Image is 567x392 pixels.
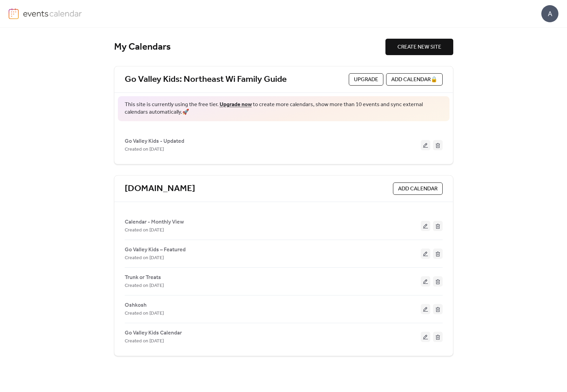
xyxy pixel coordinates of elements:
span: Upgrade [354,76,378,84]
img: logo [9,8,19,19]
span: ADD CALENDAR [398,185,437,193]
div: A [541,5,558,22]
span: Calendar - Monthly View [125,218,184,226]
span: This site is currently using the free tier. to create more calendars, show more than 10 events an... [125,101,443,116]
a: Go Valley Kids – Featured [125,248,186,252]
a: [DOMAIN_NAME] [125,183,195,194]
span: Trunk or Treats [125,274,161,282]
span: Go Valley Kids - Updated [125,137,184,146]
span: Created on [DATE] [125,309,164,318]
button: ADD CALENDAR [393,182,443,195]
span: Created on [DATE] [125,254,164,262]
img: logo-type [23,8,82,18]
a: Calendar - Monthly View [125,220,184,224]
button: CREATE NEW SITE [385,39,453,55]
span: Go Valley Kids – Featured [125,246,186,254]
button: Upgrade [349,73,383,86]
a: Go Valley Kids - Updated [125,139,184,143]
span: CREATE NEW SITE [397,43,441,51]
span: Created on [DATE] [125,226,164,235]
a: Go Valley Kids Calendar [125,331,182,335]
div: My Calendars [114,41,385,53]
span: Created on [DATE] [125,337,164,345]
a: Upgrade now [220,99,252,110]
span: Created on [DATE] [125,146,164,154]
span: Go Valley Kids Calendar [125,329,182,337]
span: Oshkosh [125,301,147,309]
a: Go Valley Kids: Northeast Wi Family Guide [125,74,287,85]
a: Oshkosh [125,303,147,307]
a: Trunk or Treats [125,276,161,279]
span: Created on [DATE] [125,282,164,290]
